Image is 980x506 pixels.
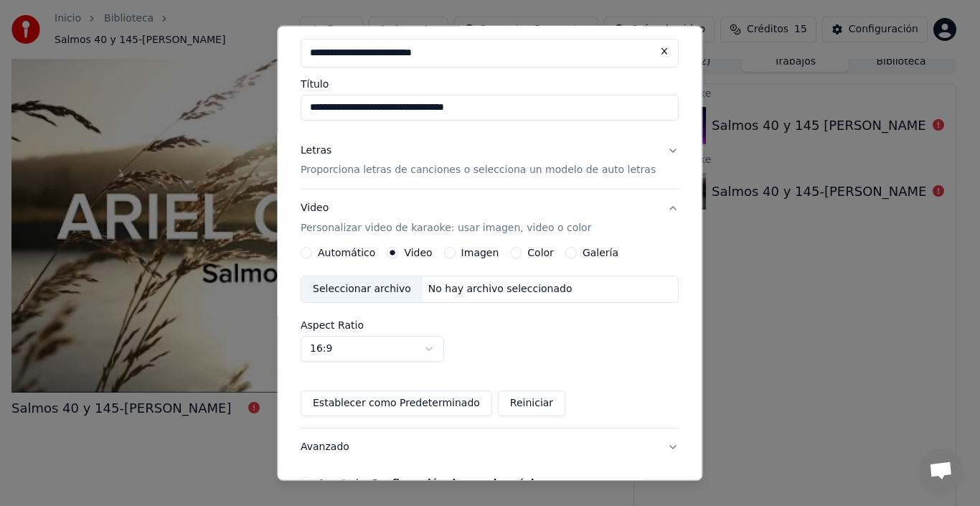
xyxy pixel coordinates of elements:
button: Acepto la [371,478,547,488]
label: Título [301,78,679,88]
div: Letras [301,143,331,157]
button: Establecer como Predeterminado [301,390,492,416]
div: VideoPersonalizar video de karaoke: usar imagen, video o color [301,247,679,428]
label: Acepto la [318,478,547,488]
p: Proporciona letras de canciones o selecciona un modelo de auto letras [301,163,656,177]
label: Color [528,248,555,258]
div: No hay archivo seleccionado [423,282,578,296]
div: Seleccionar archivo [301,276,423,302]
label: Video [405,248,433,258]
p: Personalizar video de karaoke: usar imagen, video o color [301,221,591,235]
label: Imagen [461,248,499,258]
label: Aspect Ratio [301,320,679,330]
div: Video [301,201,591,235]
button: LetrasProporciona letras de canciones o selecciona un modelo de auto letras [301,131,679,189]
button: Avanzado [301,428,679,466]
label: Automático [318,248,375,258]
button: Reiniciar [498,390,565,416]
button: VideoPersonalizar video de karaoke: usar imagen, video o color [301,189,679,247]
label: Galería [583,248,618,258]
